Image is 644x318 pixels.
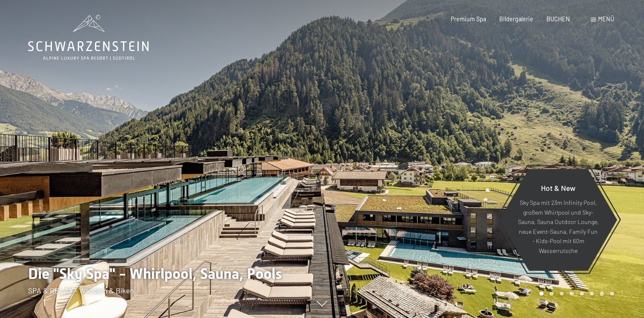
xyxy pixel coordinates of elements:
div: Carousel Page 6 [590,292,594,296]
a: Bildergalerie [499,15,533,23]
div: Carousel Page 3 [560,292,564,296]
div: Carousel Page 2 [550,292,554,296]
span: Menü [598,15,614,23]
div: Carousel Page 4 [570,292,574,296]
div: Carousel Pagination [536,292,614,296]
div: Carousel Page 1 (Current Slide) [539,292,544,296]
div: Carousel Page 7 [600,292,604,296]
a: Premium Spa [451,15,486,23]
div: Carousel Page 5 [580,292,584,296]
a: BUCHEN [547,15,570,23]
a: Hot & New Sky Spa mit 23m Infinity Pool, großem Whirlpool und Sky-Sauna, Sauna Outdoor Lounge, ne... [499,168,618,271]
div: Carousel Page 8 [610,292,614,296]
span: Hot & New [541,183,575,193]
p: Sky Spa mit 23m Infinity Pool, großem Whirlpool und Sky-Sauna, Sauna Outdoor Lounge, neue Event-S... [518,199,599,256]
